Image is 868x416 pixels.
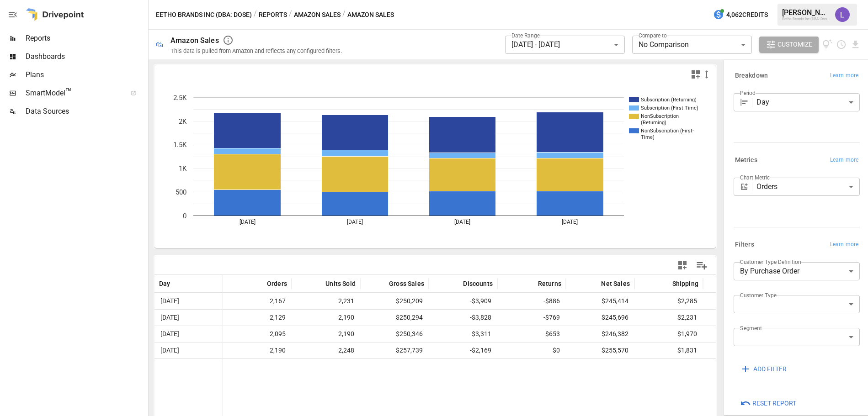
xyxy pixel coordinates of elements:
text: [DATE] [454,219,470,225]
label: Compare to [639,32,667,39]
text: Subscription (Returning) [641,97,697,103]
div: / [254,9,257,21]
label: Customer Type [740,291,777,299]
label: Customer Type Definition [740,258,801,266]
span: 2,248 [296,342,356,358]
label: Chart Metric [740,174,770,181]
span: ADD FILTER [753,363,787,375]
text: 2.5K [173,94,187,102]
button: Eetho Brands Inc (DBA: Dose) [156,9,252,21]
span: Discounts [463,279,493,288]
span: Dashboards [26,51,146,62]
span: Learn more [830,240,858,249]
label: Segment [740,324,761,332]
div: / [289,9,292,21]
span: ™ [65,86,72,98]
div: 🛍 [156,40,163,49]
span: -$886 [502,293,561,309]
span: $246,382 [570,326,630,342]
span: $250,346 [365,326,424,342]
span: 2,129 [228,310,287,326]
span: Customize [777,39,812,50]
span: $1,831 [639,342,698,358]
span: [DATE] [159,342,218,358]
span: Learn more [830,71,858,80]
text: (Returning) [641,120,666,126]
span: -$653 [502,326,561,342]
button: View documentation [822,37,833,53]
text: Time) [641,134,655,140]
text: NonSubscription (First- [641,128,694,134]
span: -$3,311 [433,326,493,342]
text: 0 [183,212,186,220]
span: Gross Sales [389,279,424,288]
span: Orders [267,279,287,288]
span: SmartModel [26,88,121,99]
span: -$3,909 [433,293,493,309]
button: Schedule report [836,39,847,50]
text: 1K [179,164,187,173]
span: -$2,169 [433,342,493,358]
div: This data is pulled from Amazon and reflects any configured filters. [170,47,342,54]
span: $0 [502,342,561,358]
h6: Breakdown [735,71,768,81]
label: Period [740,89,756,97]
span: Day [159,279,170,288]
span: -$769 [502,310,561,326]
span: 2,167 [228,293,287,309]
div: / [342,9,346,21]
div: [PERSON_NAME] [782,8,830,17]
svg: A chart. [154,84,707,248]
span: Net Sales [601,279,630,288]
span: Shipping [672,279,698,288]
div: [DATE] - [DATE] [505,36,625,54]
button: Amazon Sales [294,9,341,21]
span: [DATE] [159,310,218,326]
span: -$3,828 [433,310,493,326]
img: Lindsay North [835,7,850,22]
span: $250,209 [365,293,424,309]
span: Learn more [830,156,858,165]
span: $255,570 [570,342,630,358]
button: Download report [850,39,861,50]
span: $2,285 [639,293,698,309]
text: 2K [179,117,187,126]
h6: Metrics [735,155,757,165]
span: 4,062 Credits [726,9,768,21]
span: Units Sold [325,279,356,288]
h6: Filters [735,240,754,250]
button: Reset Report [734,395,803,412]
span: $25 [708,326,767,342]
span: [DATE] [159,293,218,309]
span: $257,739 [365,342,424,358]
span: $2,231 [639,310,698,326]
span: Returns [538,279,561,288]
div: Day [756,93,860,111]
button: ADD FILTER [734,361,793,377]
text: [DATE] [347,219,363,225]
text: NonSubscription [641,113,679,119]
span: Data Sources [26,106,146,117]
button: 4,062Credits [709,6,772,23]
span: 2,095 [228,326,287,342]
span: $1,970 [639,326,698,342]
span: $0 [708,310,767,326]
text: 500 [176,188,186,196]
span: $0 [708,293,767,309]
div: No Comparison [632,36,752,54]
div: Eetho Brands Inc (DBA: Dose) [782,17,830,21]
button: Reports [259,9,287,21]
span: 2,190 [296,326,356,342]
div: Orders [756,178,860,196]
span: Reports [26,33,146,44]
span: $245,414 [570,293,630,309]
button: Lindsay North [830,2,855,27]
span: 2,190 [228,342,287,358]
span: $250,294 [365,310,424,326]
button: Manage Columns [692,255,712,276]
div: Amazon Sales [170,36,219,45]
span: 2,190 [296,310,356,326]
span: Plans [26,69,146,80]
